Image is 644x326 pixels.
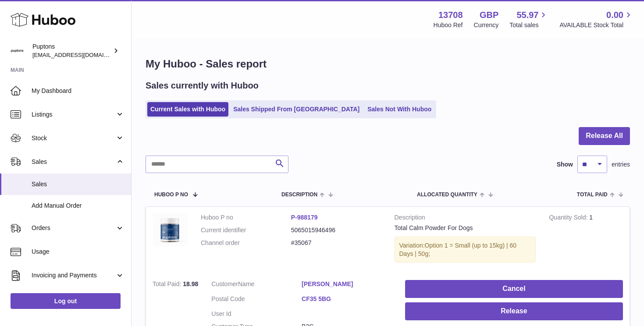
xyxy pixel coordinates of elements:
span: Orders [32,224,115,232]
dt: Name [211,280,302,291]
dt: Current identifier [201,226,291,234]
span: [EMAIL_ADDRESS][DOMAIN_NAME] [32,51,129,58]
button: Release [405,302,623,320]
a: CF35 5BG [302,295,392,303]
span: Sales [32,180,125,188]
span: Usage [32,248,125,256]
td: 1 [542,207,630,274]
dt: User Id [211,310,302,318]
strong: GBP [480,9,498,21]
div: Currency [474,21,499,29]
span: Add Manual Order [32,202,125,210]
div: Total Calm Powder For Dogs [395,224,536,232]
span: Invoicing and Payments [32,271,115,280]
div: Huboo Ref [434,21,463,29]
div: Puptons [32,43,111,59]
button: Release All [579,127,630,145]
button: Cancel [405,280,623,298]
span: 0.00 [606,9,623,21]
h1: My Huboo - Sales report [146,57,630,71]
a: [PERSON_NAME] [302,280,392,288]
a: P-988179 [291,214,318,221]
a: Sales Shipped From [GEOGRAPHIC_DATA] [230,102,363,117]
img: TotalCalmPowder120.jpg [153,213,188,246]
span: Stock [32,134,115,142]
span: Sales [32,158,115,166]
span: entries [612,160,630,169]
span: Listings [32,110,115,119]
dt: Channel order [201,239,291,247]
span: My Dashboard [32,87,125,95]
a: 55.97 Total sales [509,9,548,29]
span: Description [281,192,317,198]
span: Option 1 = Small (up to 15kg) | 60 Days | 50g; [399,242,517,257]
span: Huboo P no [154,192,188,198]
strong: 13708 [438,9,463,21]
dt: Huboo P no [201,213,291,222]
h2: Sales currently with Huboo [146,80,259,92]
strong: Quantity Sold [549,214,589,223]
strong: Description [395,213,536,224]
dd: 5065015946496 [291,226,381,234]
span: AVAILABLE Stock Total [559,21,633,29]
label: Show [557,160,573,169]
span: 55.97 [516,9,538,21]
img: hello@puptons.com [11,44,24,57]
strong: Total Paid [153,280,183,290]
dt: Postal Code [211,295,302,305]
a: Current Sales with Huboo [147,102,228,117]
span: ALLOCATED Quantity [417,192,477,198]
a: Sales Not With Huboo [364,102,434,117]
span: 18.98 [183,280,198,287]
span: Total sales [509,21,548,29]
a: Log out [11,293,121,309]
dd: #35067 [291,239,381,247]
span: Total paid [577,192,608,198]
span: Customer [211,280,238,287]
div: Variation: [395,237,536,263]
a: 0.00 AVAILABLE Stock Total [559,9,633,29]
